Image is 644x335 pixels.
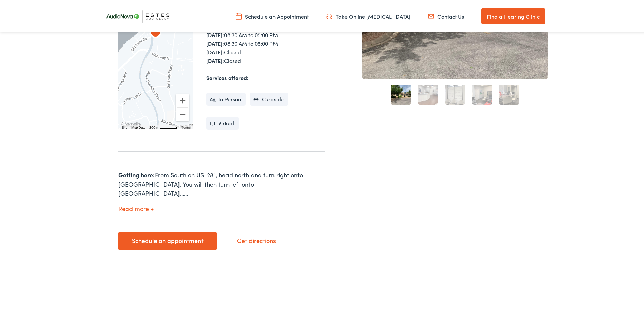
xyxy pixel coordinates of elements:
[206,47,224,54] strong: [DATE]:
[428,11,464,19] a: Contact Us
[206,73,249,80] strong: Services offered:
[223,231,289,248] a: Get directions
[326,11,332,19] img: utility icon
[236,11,242,19] img: utility icon
[147,123,179,128] button: Map Scale: 200 m per 49 pixels
[481,7,545,23] a: Find a Hearing Clinic
[391,83,411,103] a: 1
[147,24,164,40] div: AudioNova
[472,83,492,103] a: 4
[206,30,224,37] strong: [DATE]:
[181,124,191,128] a: Terms (opens in new tab)
[120,119,142,128] img: Google
[149,124,159,128] span: 200 m
[176,93,189,106] button: Zoom in
[428,11,434,19] img: utility icon
[206,38,224,46] strong: [DATE]:
[326,11,410,19] a: Take Online [MEDICAL_DATA]
[120,119,142,128] a: Open this area in Google Maps (opens a new window)
[131,124,145,129] button: Map Data
[118,204,154,211] button: Read more
[250,91,289,105] li: Curbside
[118,169,325,196] div: From South on US-281, head north and turn right onto [GEOGRAPHIC_DATA]. You will then turn left o...
[122,124,127,129] button: Keyboard shortcuts
[499,83,519,103] a: 5
[206,55,224,63] strong: [DATE]:
[206,91,246,105] li: In Person
[206,115,239,129] li: Virtual
[176,106,189,120] button: Zoom out
[236,11,309,19] a: Schedule an Appointment
[418,83,438,103] a: 2
[206,3,325,64] div: 08:30 AM to 05:00 PM 08:30 AM to 05:00 PM 08:30 AM to 05:00 PM 08:30 AM to 05:00 PM 08:30 AM to 0...
[118,230,217,249] a: Schedule an appointment
[118,169,155,178] strong: Getting here:
[445,83,465,103] a: 3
